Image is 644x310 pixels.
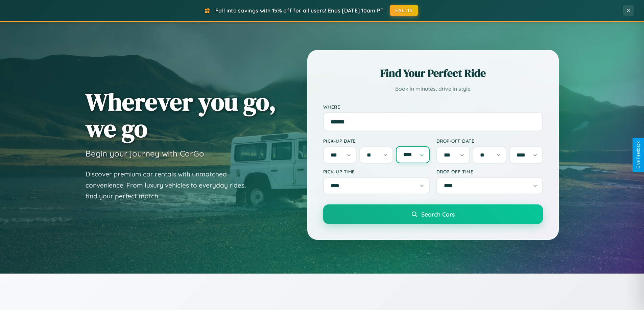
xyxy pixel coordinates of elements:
[323,66,543,81] h2: Find Your Perfect Ride
[86,88,276,142] h1: Wherever you go, we go
[86,148,204,159] h3: Begin your journey with CarGo
[421,210,455,218] span: Search Cars
[323,204,543,224] button: Search Cars
[436,138,543,144] label: Drop-off Date
[636,141,641,169] div: Give Feedback
[323,169,430,174] label: Pick-up Time
[323,138,430,144] label: Pick-up Date
[390,5,418,16] button: FALL15
[436,169,543,174] label: Drop-off Time
[86,169,255,202] p: Discover premium car rentals with unmatched convenience. From luxury vehicles to everyday rides, ...
[323,84,543,94] p: Book in minutes, drive in style
[215,7,385,14] span: Fall into savings with 15% off for all users! Ends [DATE] 10am PT.
[323,104,543,110] label: Where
